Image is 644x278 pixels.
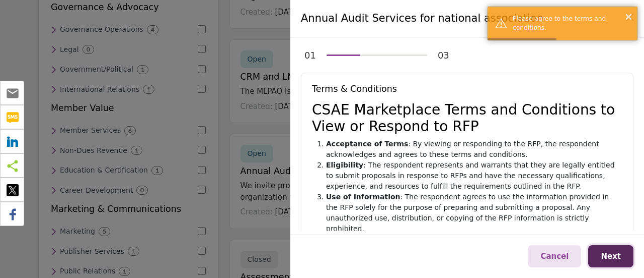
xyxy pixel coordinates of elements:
[312,101,622,135] h2: CSAE Marketplace Terms and Conditions to View or Respond to RFP
[528,245,581,268] button: Cancel
[326,161,363,169] strong: Eligibility
[326,140,408,148] strong: Acceptance of Terms
[513,14,630,33] div: Please agree to the terms and conditions.
[588,245,633,268] button: Next
[326,193,400,201] strong: Use of Information
[624,11,633,21] button: ×
[438,48,449,62] div: 03
[312,84,622,94] h5: Terms & Conditions
[304,48,316,62] div: 01
[326,192,622,234] li: : The respondent agrees to use the information provided in the RFP solely for the purpose of prep...
[540,252,569,261] span: Cancel
[326,160,622,192] li: : The respondent represents and warrants that they are legally entitled to submit proposals in re...
[601,252,621,261] span: Next
[326,139,622,160] li: : By viewing or responding to the RFP, the respondent acknowledges and agrees to these terms and ...
[301,11,543,27] h4: Annual Audit Services for national association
